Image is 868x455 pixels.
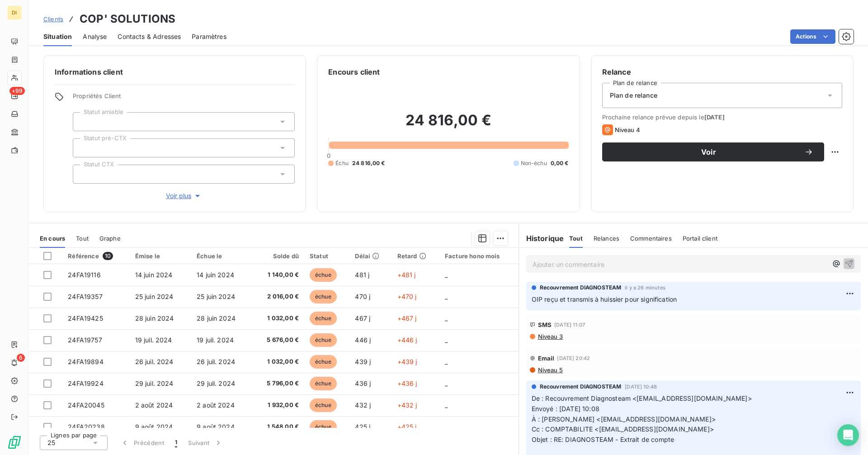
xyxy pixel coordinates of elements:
[310,377,337,390] span: échue
[327,152,330,159] span: 0
[551,159,569,167] span: 0,00 €
[537,333,563,340] span: Niveau 3
[259,252,299,260] div: Solde dû
[170,433,183,452] button: 1
[538,321,552,328] span: SMS
[537,366,563,374] span: Niveau 5
[630,235,672,242] span: Commentaires
[135,423,173,431] span: 9 août 2024
[73,191,295,201] button: Voir plus
[532,295,677,303] span: OIP reçu et transmis à huissier pour signification
[76,235,89,242] span: Tout
[355,314,370,322] span: 467 j
[310,268,337,282] span: échue
[538,355,555,362] span: Email
[197,252,247,260] div: Échue le
[259,292,299,301] span: 2 016,00 €
[532,415,716,423] span: À : [PERSON_NAME] <[EMAIL_ADDRESS][DOMAIN_NAME]>
[445,314,448,322] span: _
[355,358,371,365] span: 439 j
[197,423,235,431] span: 9 août 2024
[445,423,448,431] span: _
[532,436,674,443] span: Objet : RE: DIAGNOSTEAM - Extrait de compte
[328,111,568,138] h2: 24 816,00 €
[68,314,103,322] span: 24FA19425
[625,285,665,290] span: il y a 26 minutes
[259,336,299,345] span: 5 676,00 €
[259,379,299,388] span: 5 796,00 €
[43,32,72,41] span: Situation
[135,314,174,322] span: 28 juin 2024
[445,358,448,365] span: _
[397,379,417,387] span: +436 j
[445,401,448,409] span: _
[183,433,228,452] button: Suivant
[335,159,349,167] span: Échu
[73,92,295,105] span: Propriétés Client
[615,126,640,133] span: Niveau 4
[197,379,235,387] span: 29 juil. 2024
[397,401,417,409] span: +432 j
[790,29,835,44] button: Actions
[397,423,417,431] span: +425 j
[569,235,583,242] span: Tout
[135,293,174,300] span: 25 juin 2024
[445,336,448,344] span: _
[602,66,842,77] h6: Relance
[197,401,235,409] span: 2 août 2024
[837,424,859,446] div: Open Intercom Messenger
[68,252,124,260] div: Référence
[532,394,752,402] span: De : Recouvrement Diagnosteam <[EMAIL_ADDRESS][DOMAIN_NAME]>
[40,235,65,242] span: En cours
[115,433,170,452] button: Précédent
[355,401,371,409] span: 432 j
[355,336,371,344] span: 446 j
[68,358,103,365] span: 24FA19894
[135,271,173,279] span: 14 juin 2024
[540,284,622,292] span: Recouvrement DIAGNOSTEAM
[259,270,299,280] span: 1 140,00 €
[259,401,299,410] span: 1 932,00 €
[355,271,369,279] span: 481 j
[397,252,434,260] div: Retard
[310,252,344,260] div: Statut
[43,14,63,24] a: Clients
[7,5,22,20] div: DI
[197,271,234,279] span: 14 juin 2024
[9,87,25,95] span: +99
[328,66,380,77] h6: Encours client
[602,114,842,121] span: Prochaine relance prévue depuis le
[610,91,657,100] span: Plan de relance
[445,252,513,260] div: Facture hono mois
[540,383,622,391] span: Recouvrement DIAGNOSTEAM
[135,252,186,260] div: Émise le
[99,235,121,242] span: Graphe
[68,423,104,431] span: 24FA20238
[197,358,235,365] span: 26 juil. 2024
[80,170,88,178] input: Ajouter une valeur
[594,235,619,242] span: Relances
[625,384,657,389] span: [DATE] 10:48
[397,271,416,279] span: +481 j
[103,252,113,260] span: 10
[310,312,337,325] span: échue
[135,379,174,387] span: 29 juil. 2024
[310,355,337,369] span: échue
[310,290,337,303] span: échue
[55,66,295,77] h6: Informations client
[118,32,181,41] span: Contacts & Adresses
[80,11,175,27] h3: COP' SOLUTIONS
[519,233,564,244] h6: Historique
[445,379,448,387] span: _
[445,271,448,279] span: _
[397,314,417,322] span: +467 j
[532,405,599,412] span: Envoyé : [DATE] 10:08
[259,422,299,431] span: 1 548,00 €
[355,293,370,300] span: 470 j
[43,15,63,23] span: Clients
[355,379,371,387] span: 436 j
[554,322,585,327] span: [DATE] 11:07
[602,142,824,161] button: Voir
[175,438,177,447] span: 1
[532,425,714,433] span: Cc : COMPTABILITE <[EMAIL_ADDRESS][DOMAIN_NAME]>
